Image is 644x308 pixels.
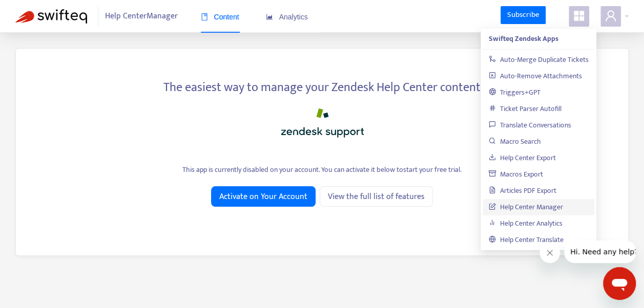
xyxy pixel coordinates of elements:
div: The easiest way to manage your Zendesk Help Center content [31,74,613,97]
a: Ticket Parser Autofill [489,103,562,115]
a: Macro Search [489,136,541,147]
iframe: Button to launch messaging window [603,267,636,300]
span: Hi. Need any help? [6,7,74,15]
a: Help Center Export [489,152,556,164]
span: user [605,10,617,22]
a: Auto-Merge Duplicate Tickets [489,54,589,65]
span: Activate on Your Account [219,190,307,203]
a: Help Center Analytics [489,217,563,229]
strong: Swifteq Zendesk Apps [489,33,558,45]
a: View the full list of features [320,186,433,207]
a: Auto-Remove Attachments [489,70,582,82]
a: Triggers+GPT [489,86,541,98]
span: Help Center Manager [105,7,178,26]
a: Macros Export [489,168,543,180]
img: Swifteq [15,9,87,24]
span: area-chart [266,13,273,20]
a: Articles PDF Export [489,185,556,196]
a: Subscribe [501,6,546,25]
a: Help Center Manager [489,201,563,213]
span: book [201,13,208,20]
img: zendesk_support_logo.png [271,104,373,141]
iframe: Message from company [564,240,636,263]
span: View the full list of features [328,190,425,203]
span: Analytics [266,13,308,21]
span: Content [201,13,239,21]
div: This app is currently disabled on your account. You can activate it below to start your free trial . [31,164,613,175]
button: Activate on Your Account [211,186,316,207]
a: Help Center Translate [489,234,564,246]
iframe: Close message [539,243,560,263]
span: appstore [573,10,585,22]
a: Translate Conversations [489,119,571,131]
